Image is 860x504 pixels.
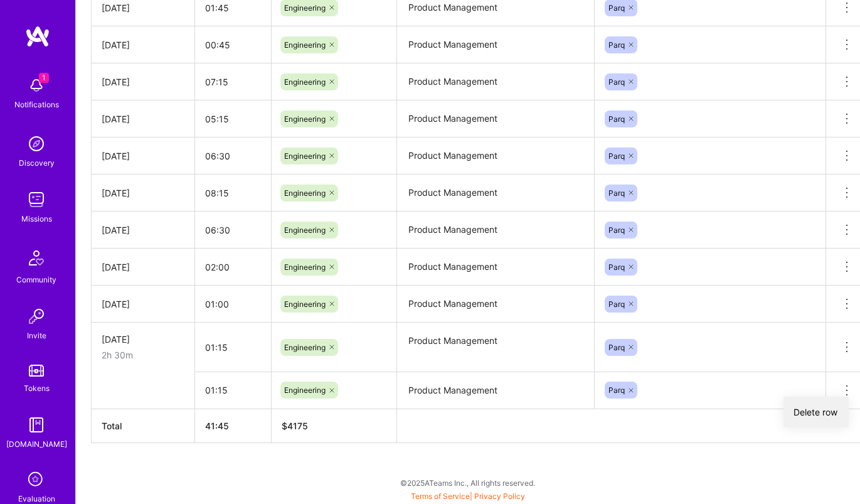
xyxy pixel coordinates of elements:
textarea: Product Management [398,250,593,284]
div: [DATE] [102,298,184,311]
a: Terms of Service [411,491,470,501]
span: | [411,491,525,501]
input: HH:MM [195,102,271,136]
div: [DATE] [102,1,184,14]
div: [DATE] [102,75,184,88]
input: HH:MM [195,65,271,99]
a: Privacy Policy [474,491,525,501]
textarea: Product Management [398,287,593,321]
span: Parq [608,114,625,124]
span: Engineering [284,77,326,87]
img: tokens [29,365,44,377]
div: [DATE] [102,112,184,126]
span: Parq [608,188,625,198]
div: [DATE] [102,186,184,200]
div: [DATE] [102,149,184,163]
img: Invite [24,304,49,329]
div: [DATE] [102,38,184,51]
div: [DOMAIN_NAME] [6,437,67,451]
img: discovery [24,131,49,156]
span: Parq [608,299,625,309]
span: Engineering [284,262,326,272]
span: Parq [608,225,625,235]
span: Engineering [284,225,326,235]
span: Engineering [284,343,326,352]
textarea: Product Management [398,102,593,136]
textarea: Product Management [398,65,593,99]
i: icon SelectionTeam [24,468,48,492]
textarea: Product Management [398,324,593,371]
input: HH:MM [195,28,271,62]
div: Discovery [19,156,55,169]
div: Notifications [14,98,59,111]
div: © 2025 ATeams Inc., All rights reserved. [75,467,860,498]
span: Parq [608,3,625,13]
div: [DATE] [102,333,184,346]
div: [DATE] [102,260,184,274]
span: Engineering [284,151,326,161]
span: Engineering [284,299,326,309]
textarea: Product Management [398,373,593,408]
div: Invite [27,329,46,342]
textarea: Product Management [398,28,593,62]
textarea: Product Management [398,176,593,210]
th: 41:45 [195,409,272,442]
div: 2h 30m [102,348,184,362]
span: Engineering [284,40,326,50]
img: logo [25,25,50,48]
span: Parq [608,343,625,352]
input: HH:MM [195,213,271,247]
button: Delete row [783,397,849,427]
textarea: Product Management [398,213,593,247]
th: Total [92,409,195,442]
img: bell [24,73,49,98]
span: $ 4175 [282,421,308,431]
div: [DATE] [102,223,184,237]
input: HH:MM [195,373,271,407]
div: Community [16,273,56,286]
span: Parq [608,262,625,272]
span: Parq [608,151,625,161]
input: HH:MM [195,287,271,321]
textarea: Product Management [398,139,593,173]
input: HH:MM [195,139,271,173]
input: HH:MM [195,331,271,364]
span: 1 [39,73,49,83]
div: Tokens [24,382,50,395]
img: guide book [24,412,49,437]
input: HH:MM [195,250,271,284]
img: Community [21,243,51,273]
span: Engineering [284,385,326,395]
span: Engineering [284,114,326,124]
span: Parq [608,77,625,87]
span: Parq [608,385,625,395]
img: teamwork [24,187,49,212]
input: HH:MM [195,176,271,210]
div: Missions [21,212,52,225]
span: Engineering [284,3,326,13]
span: Parq [608,40,625,50]
span: Engineering [284,188,326,198]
